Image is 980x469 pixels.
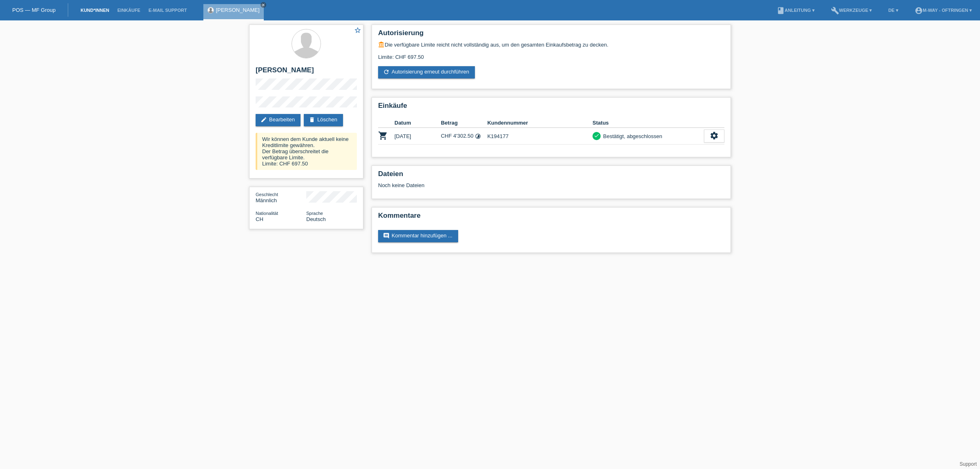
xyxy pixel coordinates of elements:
[354,27,361,34] i: star_border
[383,232,390,239] i: comment
[475,133,481,139] i: Fixe Raten (24 Raten)
[216,7,260,13] a: [PERSON_NAME]
[256,114,301,126] a: editBearbeiten
[827,8,876,13] a: buildWerkzeuge ▾
[309,116,315,123] i: delete
[256,192,278,197] span: Geschlecht
[378,131,388,141] i: POSP00026784
[441,128,488,145] td: CHF 4'302.50
[601,132,662,141] div: Bestätigt, abgeschlossen
[378,102,724,114] h2: Einkäufe
[113,8,144,13] a: Einkäufe
[378,41,724,48] div: Die verfügbare Limite reicht nicht vollständig aus, um den gesamten Einkaufsbetrag zu decken.
[911,8,976,13] a: account_circlem-way - Oftringen ▾
[256,211,278,216] span: Nationalität
[394,128,441,145] td: [DATE]
[441,118,488,128] th: Betrag
[378,48,724,60] div: Limite: CHF 697.50
[261,3,265,7] i: close
[378,41,385,48] i: account_balance
[710,131,719,140] i: settings
[777,7,785,15] i: book
[378,182,628,188] div: Noch keine Dateien
[884,8,902,13] a: DE ▾
[256,191,306,203] div: Männlich
[145,8,191,13] a: E-Mail Support
[256,133,357,170] div: Wir können dem Kunde aktuell keine Kreditlimite gewähren. Der Betrag überschreitet die verfügbare...
[487,128,592,145] td: K194177
[306,211,323,216] span: Sprache
[960,461,977,467] a: Support
[304,114,343,126] a: deleteLöschen
[378,29,724,41] h2: Autorisierung
[773,8,819,13] a: bookAnleitung ▾
[256,216,263,222] span: Schweiz
[256,66,357,78] h2: [PERSON_NAME]
[306,216,326,222] span: Deutsch
[378,212,724,224] h2: Kommentare
[592,118,704,128] th: Status
[594,133,599,138] i: check
[394,118,441,128] th: Datum
[261,2,266,8] a: close
[378,170,724,182] h2: Dateien
[487,118,592,128] th: Kundennummer
[354,27,361,35] a: star_border
[12,7,56,13] a: POS — MF Group
[378,66,475,78] a: refreshAutorisierung erneut durchführen
[383,69,390,75] i: refresh
[378,230,458,242] a: commentKommentar hinzufügen ...
[261,116,267,123] i: edit
[915,7,923,15] i: account_circle
[76,8,113,13] a: Kund*innen
[831,7,839,15] i: build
